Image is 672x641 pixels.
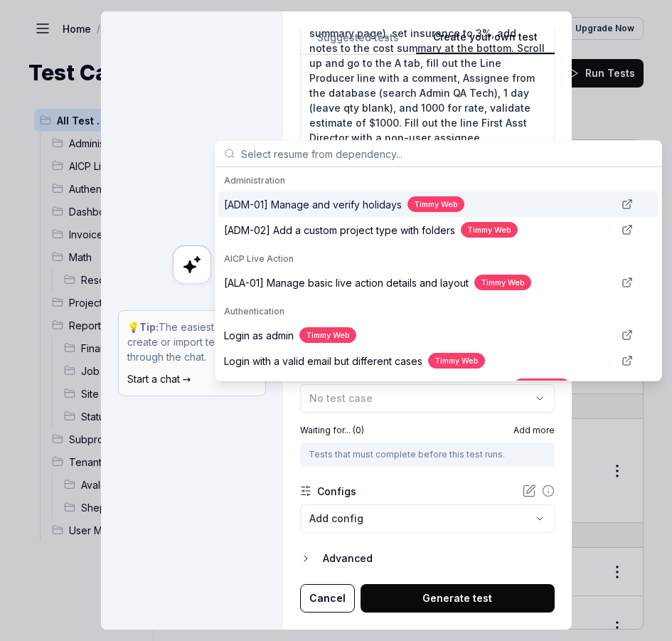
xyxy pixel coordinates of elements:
label: Waiting for... ( 0 ) [300,424,364,437]
span: Login as admin [224,328,294,343]
span: No test case [309,392,373,404]
div: Administration [224,174,653,187]
div: Authentication [224,305,653,318]
a: Open test in new tab [619,327,636,344]
span: Login with a valid email but different cases [224,354,422,369]
div: Configs [317,484,356,499]
button: Suggested tests [300,29,416,55]
a: Open test in new tab [619,196,636,213]
div: Timmy Web [299,327,356,344]
div: Advanced [323,550,555,567]
div: AICP Live Action [224,253,653,265]
button: No test case [300,384,555,413]
button: Generate test [361,584,555,613]
div: Timmy Web [513,378,570,395]
div: Suggestions [215,167,661,381]
button: Cancel [300,584,355,613]
p: 💡 The easiest way to create or import tests is through the chat. [127,319,257,364]
div: Timmy Web [407,196,464,213]
button: Advanced [300,550,555,567]
input: Select resume from dependency... [241,141,653,166]
div: Timmy Web [474,275,531,291]
span: [ADM-02] Add a custom project type with folders [224,223,455,238]
strong: Tip: [139,321,159,333]
span: Login with correct credentials with spaces in email input field [224,379,508,394]
a: Start a chat → [127,373,191,385]
div: Timmy Web [428,353,485,369]
span: [ALA-01] Manage basic live action details and layout [224,275,469,290]
a: Open test in new tab [619,274,636,291]
button: Create your own test [416,29,555,55]
span: Add more [513,424,555,437]
a: Open test in new tab [619,221,636,238]
a: Open test in new tab [619,352,636,369]
span: [ADM-01] Manage and verify holidays [224,197,402,212]
a: Open test in new tab [619,378,636,395]
div: Tests that must complete before this test runs. [309,448,546,461]
div: Timmy Web [461,222,518,238]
